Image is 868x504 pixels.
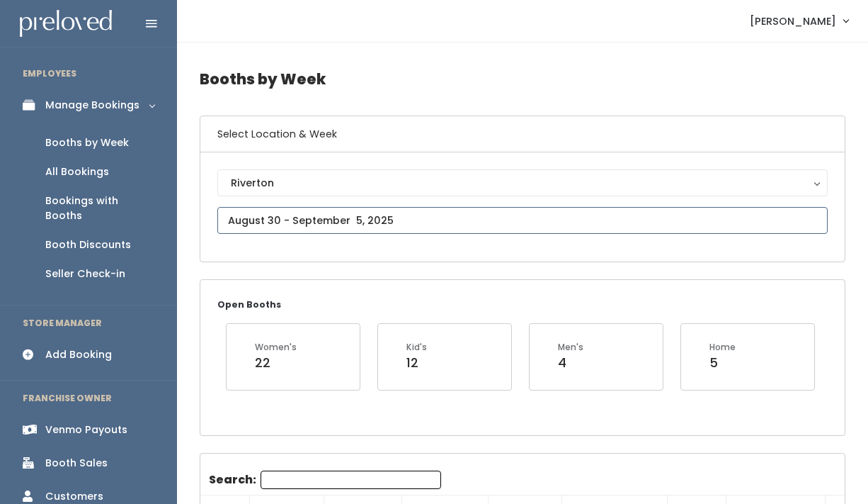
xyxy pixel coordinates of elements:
div: Booths by Week [45,135,129,150]
div: Add Booking [45,347,112,362]
a: [PERSON_NAME] [736,6,862,36]
input: Search: [261,471,441,489]
div: Venmo Payouts [45,422,127,437]
h6: Select Location & Week [200,116,845,152]
span: [PERSON_NAME] [750,13,836,29]
div: 5 [709,354,736,372]
input: August 30 - September 5, 2025 [217,207,828,234]
div: Kid's [406,341,427,354]
div: Booth Discounts [45,237,131,252]
div: Men's [558,341,583,354]
h4: Booths by Week [200,60,845,99]
div: All Bookings [45,164,109,179]
img: preloved logo [20,10,112,38]
button: Riverton [217,169,828,196]
label: Search: [209,471,441,489]
small: Open Booths [217,298,281,310]
div: 22 [255,354,297,372]
div: Riverton [231,175,814,191]
div: Bookings with Booths [45,194,154,223]
div: Seller Check-in [45,267,125,281]
div: 12 [406,354,427,372]
div: Women's [255,341,297,354]
div: Booth Sales [45,456,108,471]
div: Home [709,341,736,354]
div: Customers [45,489,103,504]
div: 4 [558,354,583,372]
div: Manage Bookings [45,98,139,113]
